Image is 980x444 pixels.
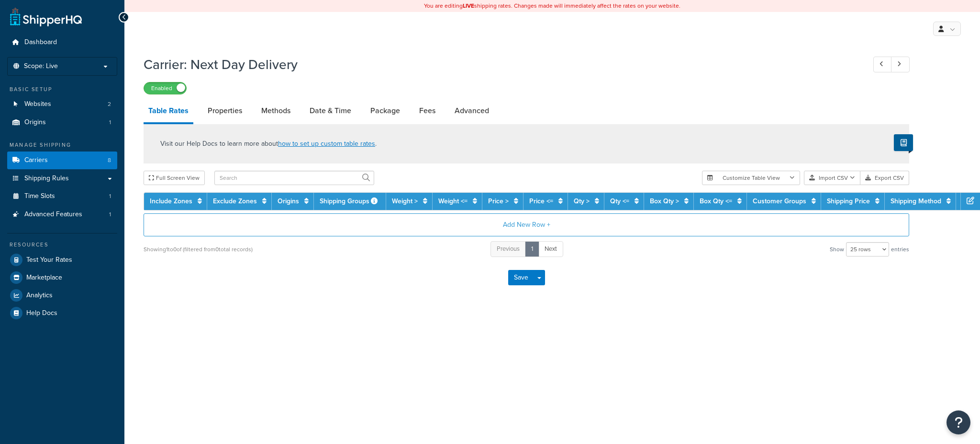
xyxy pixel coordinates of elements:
[7,141,117,149] div: Manage Shipping
[24,38,57,47] span: Dashboard
[804,171,860,185] button: Import CSV
[108,100,111,108] span: 2
[891,196,941,206] a: Shipping Method
[214,171,374,185] input: Search
[278,196,299,206] a: Origins
[26,292,53,300] span: Analytics
[7,95,117,113] a: Websites2
[7,241,117,249] div: Resources
[860,171,909,185] button: Export CSV
[144,82,186,94] label: Enabled
[24,100,51,108] span: Websites
[24,210,82,219] span: Advanced Features
[7,114,117,131] li: Origins
[450,99,494,122] a: Advanced
[144,213,909,236] button: Add New Row +
[7,206,117,223] a: Advanced Features1
[314,193,386,210] th: Shipping Groups
[894,134,913,151] button: Show Help Docs
[108,156,111,164] span: 8
[278,139,375,149] a: how to set up custom table rates
[497,244,520,253] span: Previous
[830,243,844,256] span: Show
[538,241,563,257] a: Next
[529,196,553,206] a: Price <=
[7,187,117,205] li: Time Slots
[827,196,870,206] a: Shipping Price
[7,114,117,131] a: Origins1
[256,99,295,122] a: Methods
[7,187,117,205] a: Time Slots1
[26,309,57,317] span: Help Docs
[891,57,910,72] a: Next Record
[490,241,526,257] a: Previous
[144,55,856,74] h1: Carrier: Next Day Delivery
[392,196,418,206] a: Weight >
[463,1,474,10] b: LIVE
[109,118,111,127] span: 1
[26,274,62,282] span: Marketplace
[24,62,58,70] span: Scope: Live
[650,196,679,206] a: Box Qty >
[7,251,117,269] a: Test Your Rates
[7,95,117,113] li: Websites
[891,243,909,256] span: entries
[7,287,117,304] a: Analytics
[508,270,534,285] button: Save
[873,57,892,72] a: Previous Record
[525,241,539,257] a: 1
[24,192,55,200] span: Time Slots
[7,152,117,169] li: Carriers
[150,196,192,206] a: Include Zones
[700,196,732,206] a: Box Qty <=
[109,192,111,200] span: 1
[160,139,377,149] p: Visit our Help Docs to learn more about .
[144,171,205,185] button: Full Screen View
[26,256,72,264] span: Test Your Rates
[7,34,117,51] a: Dashboard
[7,269,117,286] a: Marketplace
[7,152,117,169] a: Carriers8
[213,196,257,206] a: Exclude Zones
[488,196,509,206] a: Price >
[109,210,111,219] span: 1
[305,99,356,122] a: Date & Time
[366,99,405,122] a: Package
[24,118,46,127] span: Origins
[438,196,468,206] a: Weight <=
[144,243,253,256] div: Showing 1 to 0 of (filtered from 0 total records)
[7,170,117,187] a: Shipping Rules
[610,196,629,206] a: Qty <=
[24,156,48,164] span: Carriers
[7,304,117,322] a: Help Docs
[7,85,117,93] div: Basic Setup
[753,196,806,206] a: Customer Groups
[947,410,970,434] button: Open Resource Center
[203,99,247,122] a: Properties
[144,99,193,124] a: Table Rates
[24,175,69,183] span: Shipping Rules
[545,244,557,253] span: Next
[574,196,590,206] a: Qty >
[7,206,117,223] li: Advanced Features
[414,99,440,122] a: Fees
[702,171,800,185] button: Customize Table View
